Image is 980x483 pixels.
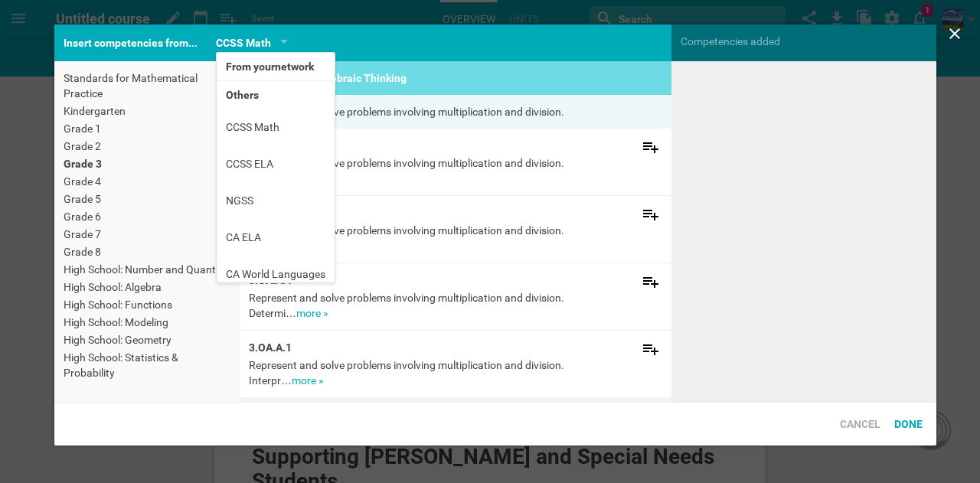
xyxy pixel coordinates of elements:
[292,374,324,387] a: more »
[240,95,671,129] div: Represent and solve problems involving multiplication and division.
[54,24,207,61] div: Insert competencies from...
[249,138,573,153] div: 3.OA.A.3
[64,103,230,119] div: Kindergarten
[216,34,271,52] div: CCSS Math
[64,70,230,101] div: Standards for Mathematical Practice
[64,227,230,242] div: Grade 7
[64,279,230,295] div: High School: Algebra
[833,410,887,439] div: Cancel
[240,61,671,95] div: Operations & Algebraic Thinking
[249,157,564,184] span: Represent and solve problems involving multiplication and division. Use mul…
[64,139,230,154] div: Grade 2
[296,307,328,319] a: more »
[249,359,564,387] span: Represent and solve problems involving multiplication and division. Interpr…
[887,410,929,439] div: Done
[671,24,936,58] div: Competencies added
[217,53,335,80] li: From your network
[64,350,230,380] div: High School: Statistics & Probability
[249,224,564,252] span: Represent and solve problems involving multiplication and division. Interpr…
[64,297,230,312] div: High School: Functions
[630,263,671,305] div: Add standard
[64,209,230,224] div: Grade 6
[64,156,230,171] div: Grade 3
[64,121,230,136] div: Grade 1
[630,331,671,372] div: Add standard
[630,129,671,170] div: Add standard
[64,315,230,330] div: High School: Modeling
[64,262,230,277] div: High School: Number and Quantity
[249,340,573,355] div: 3.OA.A.1
[64,244,230,259] div: Grade 8
[64,174,230,189] div: Grade 4
[64,191,230,207] div: Grade 5
[249,273,573,288] div: 3.OA.A.4
[240,398,671,447] div: Understand properties of multiplication and the relationship between multiplication and division.
[249,205,573,220] div: 3.OA.A.2
[64,332,230,348] div: High School: Geometry
[630,196,671,237] div: Add standard
[249,292,564,319] span: Represent and solve problems involving multiplication and division. Determi…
